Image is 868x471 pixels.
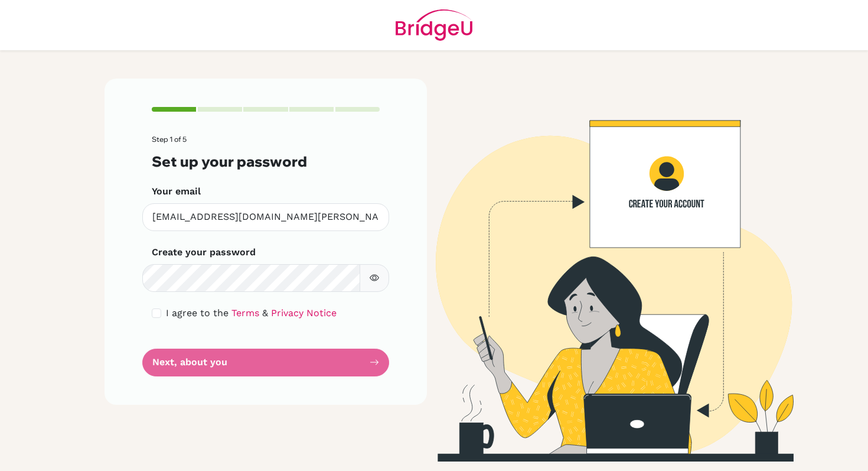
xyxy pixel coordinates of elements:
a: Terms [231,307,259,319]
span: Step 1 of 5 [152,135,187,144]
span: & [262,307,268,319]
label: Create your password [152,245,256,259]
input: Insert your email* [142,203,389,231]
span: I agree to the [166,307,229,319]
label: Your email [152,184,201,199]
h3: Set up your password [152,153,380,170]
a: Privacy Notice [271,307,337,319]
